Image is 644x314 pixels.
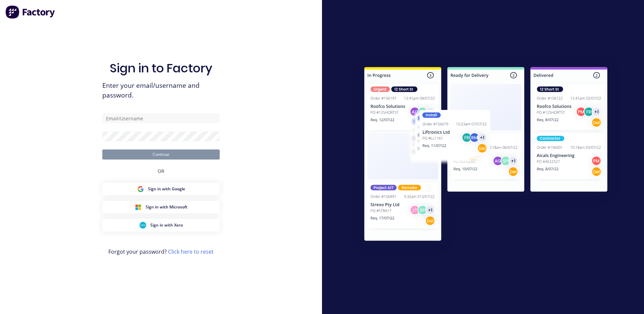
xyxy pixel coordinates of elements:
span: Enter your email/username and password. [102,81,220,100]
img: Microsoft Sign in [135,204,142,210]
button: Xero Sign inSign in with Xero [102,219,220,232]
a: Click here to reset [168,248,214,255]
img: Xero Sign in [140,222,146,229]
span: Forgot your password? [108,248,214,256]
span: Sign in with Microsoft [146,204,187,210]
img: Sign in [350,54,622,257]
img: Google Sign in [137,186,144,192]
img: Factory [5,5,56,19]
button: Google Sign inSign in with Google [102,183,220,195]
h1: Sign in to Factory [110,61,212,75]
button: Continue [102,149,220,160]
span: Sign in with Google [148,186,185,192]
button: Microsoft Sign inSign in with Microsoft [102,201,220,213]
div: OR [158,160,164,183]
input: Email/Username [102,113,220,123]
span: Sign in with Xero [150,222,183,228]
